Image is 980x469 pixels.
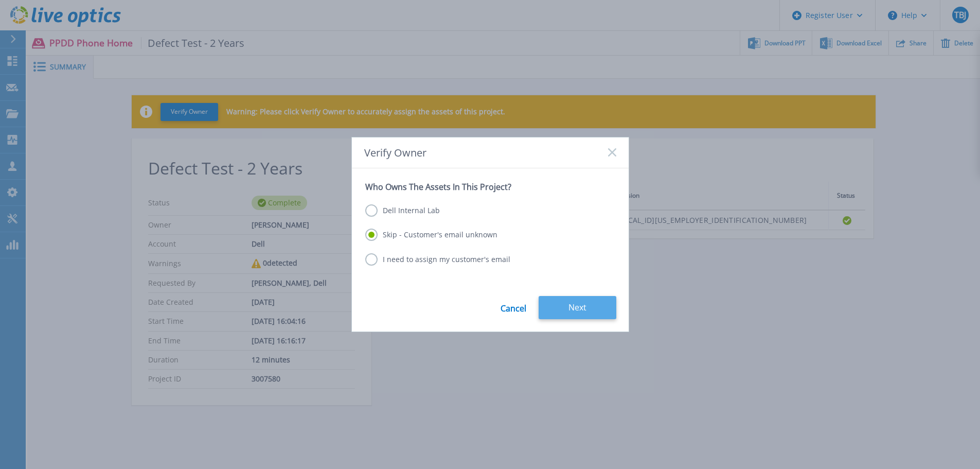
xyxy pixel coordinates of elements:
[365,229,497,241] label: Skip - Customer's email unknown
[501,296,526,319] a: Cancel
[539,296,616,319] button: Next
[365,182,615,192] p: Who Owns The Assets In This Project?
[365,253,510,266] label: I need to assign my customer's email
[364,147,426,159] span: Verify Owner
[365,204,440,217] label: Dell Internal Lab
